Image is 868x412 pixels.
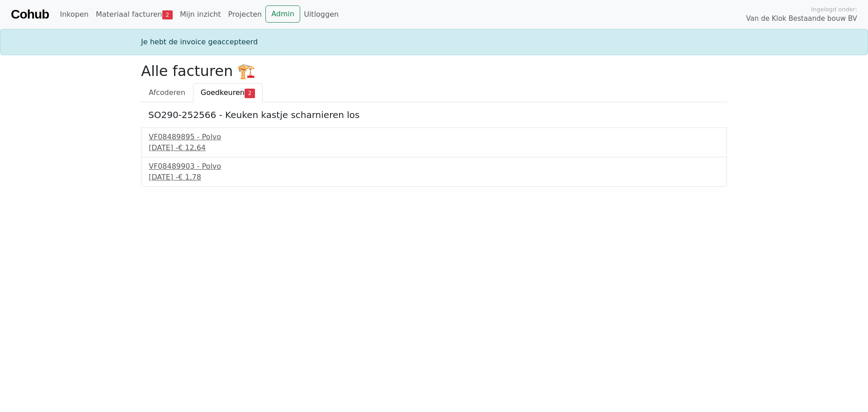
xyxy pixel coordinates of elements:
[746,14,857,24] span: Van de Klok Bestaande bouw BV
[149,142,719,153] div: [DATE] -
[149,88,185,97] span: Afcoderen
[224,5,265,24] a: Projecten
[300,5,342,24] a: Uitloggen
[178,173,201,181] span: € 1,78
[178,143,206,152] span: € 12,64
[162,10,173,19] span: 2
[148,109,720,120] h5: SO290-252566 - Keuken kastje scharnieren los
[201,88,245,97] span: Goedkeuren
[176,5,225,24] a: Mijn inzicht
[245,89,255,98] span: 2
[136,37,732,47] div: Je hebt de invoice geaccepteerd
[265,5,300,23] a: Admin
[141,62,727,80] h2: Alle facturen 🏗️
[56,5,92,24] a: Inkopen
[811,5,857,14] span: Ingelogd onder:
[11,4,49,25] a: Cohub
[92,5,176,24] a: Materiaal facturen2
[141,83,193,102] a: Afcoderen
[149,161,719,183] a: VF08489903 - Polvo[DATE] -€ 1,78
[149,172,719,183] div: [DATE] -
[149,132,719,153] a: VF08489895 - Polvo[DATE] -€ 12,64
[149,161,719,172] div: VF08489903 - Polvo
[149,132,719,142] div: VF08489895 - Polvo
[193,83,263,102] a: Goedkeuren2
